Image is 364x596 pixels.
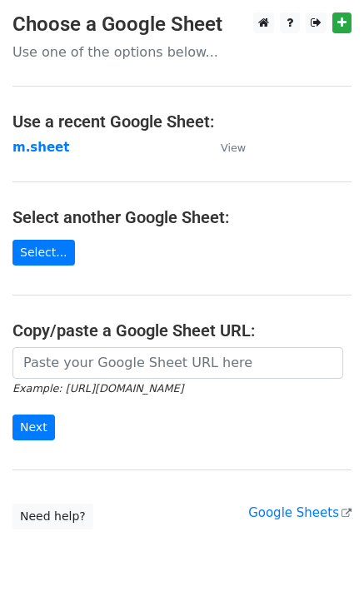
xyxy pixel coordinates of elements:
[248,505,352,520] a: Google Sheets
[12,347,343,379] input: Paste your Google Sheet URL here
[12,415,55,440] input: Next
[12,207,352,227] h4: Select another Google Sheet:
[12,43,352,61] p: Use one of the options below...
[12,504,93,529] a: Need help?
[221,142,246,154] small: View
[12,240,75,266] a: Select...
[12,12,352,37] h3: Choose a Google Sheet
[204,140,246,155] a: View
[12,140,69,155] a: m.sheet
[12,112,352,132] h4: Use a recent Google Sheet:
[12,382,183,395] small: Example: [URL][DOMAIN_NAME]
[12,320,352,340] h4: Copy/paste a Google Sheet URL:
